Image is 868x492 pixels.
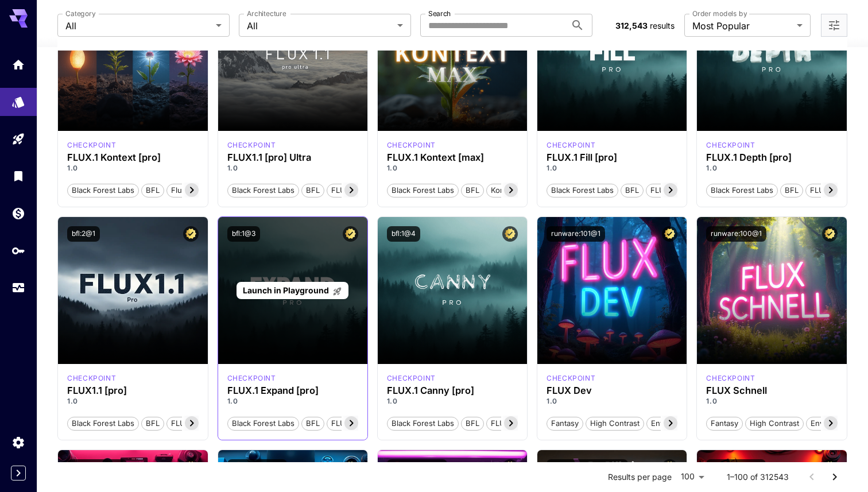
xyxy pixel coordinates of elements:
[167,418,222,429] span: FLUX1.1 [pro]
[706,396,837,406] p: 1.0
[67,152,198,163] h3: FLUX.1 Kontext [pro]
[183,459,199,475] button: Certified Model – Vetted for best performance and includes a commercial license.
[227,152,358,163] h3: FLUX1.1 [pro] Ultra
[227,385,358,396] h3: FLUX.1 Expand [pro]
[227,163,358,173] p: 1.0
[67,226,100,242] button: bfl:2@1
[706,152,837,163] h3: FLUX.1 Depth [pro]
[387,163,518,173] p: 1.0
[547,459,628,475] button: rundiffusion:500@100
[647,418,700,429] span: Environment
[11,92,25,107] div: Models
[706,140,755,150] div: fluxpro
[302,185,324,196] span: BFL
[387,373,436,383] p: checkpoint
[247,9,286,18] label: Architecture
[387,459,447,475] button: runware:104@1
[461,416,484,431] button: BFL
[68,185,138,196] span: Black Forest Labs
[67,140,116,150] p: checkpoint
[67,373,116,383] div: fluxpro
[237,282,348,300] a: Launch in Playground
[67,140,116,150] div: FLUX.1 Kontext [pro]
[706,373,755,383] div: FLUX.1 S
[692,9,747,18] label: Order models by
[227,459,287,475] button: runware:103@1
[547,385,677,396] h3: FLUX Dev
[502,226,518,242] button: Certified Model – Vetted for best performance and includes a commercial license.
[67,396,198,406] p: 1.0
[827,18,841,33] button: Open more filters
[11,206,25,220] div: Wallet
[227,140,276,150] div: fluxultra
[65,19,211,33] span: All
[706,416,743,431] button: Fantasy
[646,185,711,196] span: FLUX.1 Fill [pro]
[327,418,408,429] span: FLUX.1 Expand [pro]
[547,140,595,150] p: checkpoint
[67,416,139,431] button: Black Forest Labs
[547,373,595,383] p: checkpoint
[11,57,25,72] div: Home
[227,373,276,383] p: checkpoint
[228,418,299,429] span: Black Forest Labs
[67,163,198,173] p: 1.0
[387,185,458,196] span: Black Forest Labs
[11,169,25,183] div: Library
[227,373,276,383] div: fluxpro
[662,226,677,242] button: Certified Model – Vetted for best performance and includes a commercial license.
[822,226,838,242] button: Certified Model – Vetted for best performance and includes a commercial license.
[462,418,483,429] span: BFL
[227,140,276,150] p: checkpoint
[706,163,837,173] p: 1.0
[806,416,860,431] button: Environment
[547,152,677,163] h3: FLUX.1 Fill [pro]
[11,466,26,481] button: Expand sidebar
[141,416,164,431] button: BFL
[822,459,838,475] button: Certified Model – Vetted for best performance and includes a commercial license.
[586,418,644,429] span: High Contrast
[487,418,564,429] span: FLUX.1 Canny [pro]
[387,418,458,429] span: Black Forest Labs
[183,226,199,242] button: Certified Model – Vetted for best performance and includes a commercial license.
[706,459,766,475] button: runware:105@1
[166,183,220,197] button: Flux Kontext
[547,226,605,242] button: runware:101@1
[547,140,595,150] div: fluxpro
[706,226,766,242] button: runware:100@1
[387,140,436,150] p: checkpoint
[301,183,324,197] button: BFL
[228,185,299,196] span: Black Forest Labs
[547,396,677,406] p: 1.0
[327,185,401,196] span: FLUX1.1 [pro] Ultra
[387,396,518,406] p: 1.0
[227,183,299,197] button: Black Forest Labs
[706,385,837,396] h3: FLUX Schnell
[387,183,459,197] button: Black Forest Labs
[621,183,644,197] button: BFL
[706,140,755,150] p: checkpoint
[67,385,198,396] h3: FLUX1.1 [pro]
[650,21,675,30] span: results
[547,373,595,383] div: FLUX.1 D
[646,416,700,431] button: Environment
[67,459,127,475] button: runware:102@1
[387,416,459,431] button: Black Forest Labs
[302,418,324,429] span: BFL
[547,185,618,196] span: Black Forest Labs
[487,185,522,196] span: Kontext
[387,152,518,163] h3: FLUX.1 Kontext [max]
[65,9,96,18] label: Category
[707,185,777,196] span: Black Forest Labs
[166,416,223,431] button: FLUX1.1 [pro]
[68,418,138,429] span: Black Forest Labs
[387,385,518,396] h3: FLUX.1 Canny [pro]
